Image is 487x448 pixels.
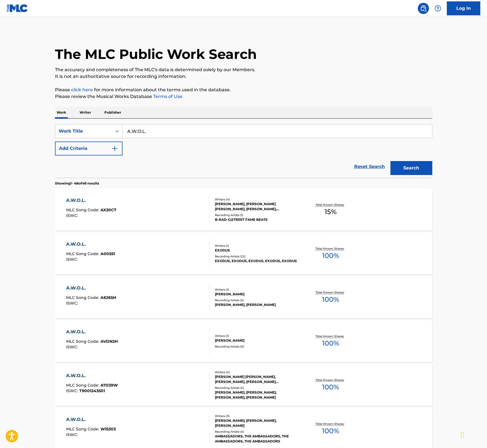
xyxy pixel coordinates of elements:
[322,426,339,436] span: 100 %
[215,248,299,253] div: EXODUS
[100,251,115,256] span: A00551
[215,298,299,302] div: Recording Artists ( 2 )
[66,251,100,256] span: MLC Song Code :
[215,202,299,212] div: [PERSON_NAME], [PERSON_NAME] [PERSON_NAME], [PERSON_NAME], [PERSON_NAME]
[322,338,339,348] span: 100 %
[215,254,299,258] div: Recording Artists ( 22 )
[316,334,346,338] p: Total Known Shares:
[66,257,79,262] span: ISWC :
[55,276,432,318] a: A.W.O.L.MLC Song Code:A6265HISWC:Writers (1)[PERSON_NAME]Recording Artists (2)[PERSON_NAME], [PER...
[432,3,443,14] div: Help
[59,128,109,135] div: Work Title
[215,258,299,263] div: EXODUS, EXODUS, EXODUS, EXODUS, EXODUS
[215,434,299,444] div: AMBASSADORS, THE AMBASSADORS, THE AMBASSADORS, THE AMBASSADORS
[79,388,105,393] span: T9001243501
[215,217,299,222] div: B-RAD-G;STREET FAME BEATS
[459,421,487,448] iframe: Chat Widget
[66,207,100,212] span: MLC Song Code :
[55,107,68,118] p: Work
[390,161,432,175] button: Search
[152,94,183,99] a: Terms of Use
[215,213,299,217] div: Recording Artists ( 1 )
[7,4,28,12] img: MLC Logo
[322,251,339,261] span: 100 %
[66,416,116,423] div: A.W.O.L.
[66,197,116,204] div: A.W.O.L.
[215,430,299,434] div: Recording Artists ( 4 )
[55,364,432,406] a: A.W.O.L.MLC Song Code:A7039WISWC:T9001243501Writers (4)[PERSON_NAME] [PERSON_NAME], [PERSON_NAME]...
[215,386,299,390] div: Recording Artists ( 4 )
[100,339,118,344] span: AVDN2H
[55,46,257,63] h1: The MLC Public Work Search
[66,339,100,344] span: MLC Song Code :
[66,427,100,432] span: MLC Song Code :
[215,390,299,400] div: [PERSON_NAME], [PERSON_NAME], [PERSON_NAME], [PERSON_NAME]
[66,213,79,218] span: ISWC :
[215,334,299,338] div: Writers ( 1 )
[215,344,299,349] div: Recording Artists ( 0 )
[215,370,299,374] div: Writers ( 4 )
[111,145,118,152] img: 9d2ae6d4665cec9f34b9.svg
[215,197,299,202] div: Writers ( 4 )
[66,432,79,437] span: ISWC :
[215,374,299,384] div: [PERSON_NAME] [PERSON_NAME], [PERSON_NAME], [PERSON_NAME] [PERSON_NAME]
[55,66,432,73] p: The accuracy and completeness of The MLC's data is determined solely by our Members.
[66,344,79,349] span: ISWC :
[351,160,388,173] a: Reset Search
[55,87,432,93] p: Please for more information about the terms used in the database.
[316,378,346,382] p: Total Known Shares:
[316,203,346,207] p: Total Known Shares:
[55,142,123,155] button: Add Criteria
[325,207,337,217] span: 15 %
[55,124,432,178] form: Search Form
[100,427,116,432] span: W15303
[461,427,464,444] div: Drag
[55,320,432,362] a: A.W.O.L.MLC Song Code:AVDN2HISWC:Writers (1)[PERSON_NAME]Recording Artists (0)Total Known Shares:...
[215,288,299,292] div: Writers ( 1 )
[71,87,93,92] a: click here
[55,93,432,100] p: Please review the Musical Works Database
[78,107,93,118] p: Writer
[55,233,432,274] a: A.W.O.L.MLC Song Code:A00551ISWC:Writers (1)EXODUSRecording Artists (22)EXODUS, EXODUS, EXODUS, E...
[215,414,299,418] div: Writers ( 3 )
[447,1,480,15] a: Log In
[66,241,115,248] div: A.W.O.L.
[215,292,299,297] div: [PERSON_NAME]
[103,107,123,118] p: Publisher
[55,181,99,186] p: Showing 1 - 48 of 48 results
[215,244,299,248] div: Writers ( 1 )
[322,294,339,305] span: 100 %
[100,383,118,388] span: A7039W
[66,372,118,379] div: A.W.O.L.
[420,5,427,12] img: search
[66,329,118,335] div: A.W.O.L.
[316,246,346,251] p: Total Known Shares:
[418,3,429,14] a: Public Search
[100,295,116,300] span: A6265H
[316,290,346,294] p: Total Known Shares:
[316,422,346,426] p: Total Known Shares:
[66,285,116,291] div: A.W.O.L.
[55,189,432,231] a: A.W.O.L.MLC Song Code:AX20C7ISWC:Writers (4)[PERSON_NAME], [PERSON_NAME] [PERSON_NAME], [PERSON_N...
[215,418,299,428] div: [PERSON_NAME], [PERSON_NAME], [PERSON_NAME]
[215,302,299,307] div: [PERSON_NAME], [PERSON_NAME]
[435,5,441,12] img: help
[66,301,79,306] span: ISWC :
[215,338,299,343] div: [PERSON_NAME]
[100,207,116,212] span: AX20C7
[66,388,79,393] span: ISWC :
[66,295,100,300] span: MLC Song Code :
[66,383,100,388] span: MLC Song Code :
[55,73,432,80] p: It is not an authoritative source for recording information.
[322,382,339,392] span: 100 %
